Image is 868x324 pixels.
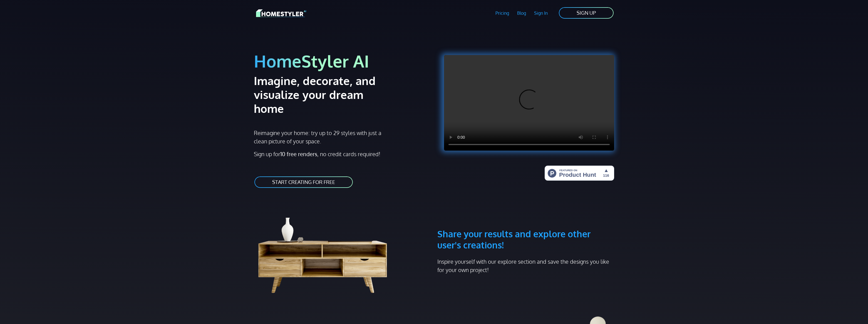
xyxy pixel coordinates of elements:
a: SIGN UP [558,7,614,19]
a: START CREATING FOR FREE [254,176,353,188]
h2: Imagine, decorate, and visualize your dream home [254,74,395,115]
strong: 10 free renders [280,150,317,158]
img: living room cabinet [254,202,400,296]
p: Reimagine your home: try up to 29 styles with just a clean picture of your space. [254,129,386,145]
a: Blog [513,7,530,19]
a: Sign In [530,7,552,19]
h1: HomeStyler AI [254,51,431,71]
img: HomeStyler AI logo [256,8,306,18]
a: Pricing [492,7,513,19]
p: Inspire yourself with our explore section and save the designs you like for your own project! [437,257,614,274]
h3: Share your results and explore other user's creations! [437,202,614,251]
img: HomeStyler AI - Interior Design Made Easy: One Click to Your Dream Home | Product Hunt [545,166,614,181]
p: Sign up for , no credit cards required! [254,150,431,158]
